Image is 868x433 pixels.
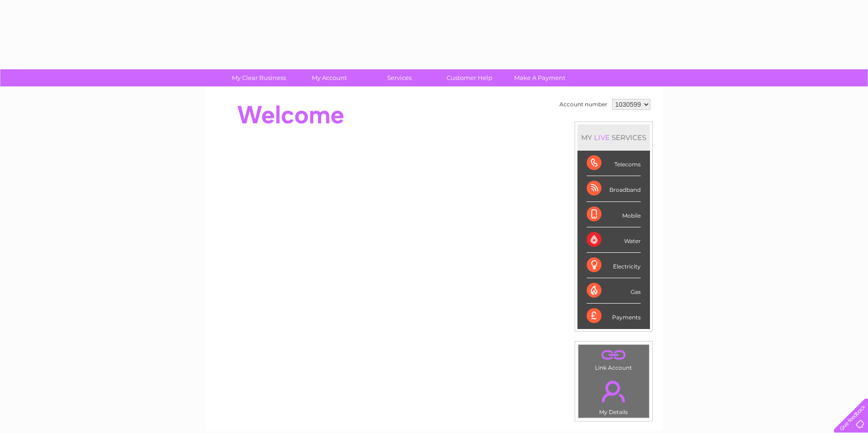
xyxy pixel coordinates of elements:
td: My Details [578,373,649,418]
a: . [581,347,647,363]
a: My Clear Business [221,69,297,86]
td: Account number [557,97,610,112]
div: Payments [587,304,641,329]
div: Telecoms [587,151,641,176]
div: Broadband [587,176,641,201]
a: Make A Payment [502,69,578,86]
div: Mobile [587,202,641,227]
a: Services [361,69,437,86]
a: . [581,375,647,408]
div: MY SERVICES [577,124,650,151]
a: My Account [291,69,367,86]
div: Electricity [587,253,641,278]
div: LIVE [592,133,612,142]
a: Customer Help [431,69,508,86]
td: Link Account [578,344,649,373]
div: Water [587,227,641,253]
div: Gas [587,278,641,304]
